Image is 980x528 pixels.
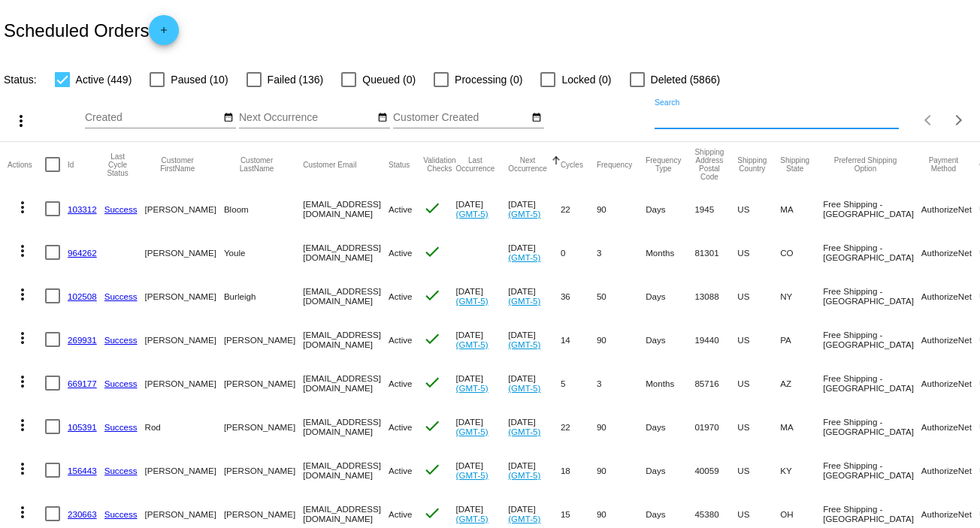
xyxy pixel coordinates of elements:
mat-cell: AuthorizeNet [921,318,979,361]
mat-cell: MA [780,187,823,231]
a: (GMT-5) [508,514,540,523]
mat-cell: [EMAIL_ADDRESS][DOMAIN_NAME] [303,405,389,448]
mat-cell: [PERSON_NAME] [145,361,224,405]
mat-cell: 90 [597,318,646,361]
mat-cell: [EMAIL_ADDRESS][DOMAIN_NAME] [303,274,389,318]
mat-cell: 14 [561,318,597,361]
mat-cell: AZ [780,361,823,405]
mat-cell: Youle [224,231,303,274]
mat-cell: [PERSON_NAME] [224,361,303,405]
mat-icon: check [423,286,441,304]
a: (GMT-5) [456,296,488,306]
mat-cell: Rod [145,405,224,448]
mat-cell: 36 [561,274,597,318]
mat-cell: 3 [597,231,646,274]
mat-cell: [PERSON_NAME] [224,448,303,492]
mat-cell: [PERSON_NAME] [145,187,224,231]
mat-header-cell: Actions [8,142,45,187]
a: (GMT-5) [508,252,540,262]
button: Change sorting for CustomerFirstName [145,156,210,173]
button: Change sorting for ShippingState [780,156,809,173]
mat-cell: 90 [597,187,646,231]
mat-cell: [PERSON_NAME] [224,405,303,448]
mat-cell: AuthorizeNet [921,231,979,274]
a: (GMT-5) [508,339,540,349]
input: Created [85,112,220,124]
mat-cell: Bloom [224,187,303,231]
mat-cell: [PERSON_NAME] [145,318,224,361]
a: Success [104,379,138,388]
mat-cell: [DATE] [508,318,561,361]
a: 156443 [68,466,97,475]
span: Paused (10) [171,71,228,89]
button: Change sorting for PreferredShippingOption [823,156,908,173]
span: Active [389,509,413,519]
mat-cell: US [737,448,780,492]
a: 102508 [68,291,97,301]
span: Failed (136) [268,71,324,89]
mat-cell: [EMAIL_ADDRESS][DOMAIN_NAME] [303,187,389,231]
button: Change sorting for Frequency [597,160,632,169]
input: Search [655,112,899,124]
mat-cell: AuthorizeNet [921,187,979,231]
a: (GMT-5) [508,427,540,436]
span: Active [389,291,413,301]
mat-icon: more_vert [14,373,32,391]
mat-icon: more_vert [14,416,32,434]
mat-cell: [PERSON_NAME] [145,274,224,318]
mat-cell: 13088 [694,274,737,318]
mat-cell: Free Shipping - [GEOGRAPHIC_DATA] [823,187,921,231]
mat-cell: [DATE] [508,361,561,405]
mat-cell: CO [780,231,823,274]
mat-cell: 0 [561,231,597,274]
mat-cell: Months [646,231,694,274]
a: (GMT-5) [456,209,488,219]
mat-cell: [DATE] [456,361,509,405]
button: Change sorting for CustomerEmail [303,160,356,169]
mat-cell: 85716 [694,361,737,405]
span: Active [389,379,413,388]
mat-icon: more_vert [12,112,30,130]
mat-icon: more_vert [14,329,32,347]
mat-icon: check [423,460,441,478]
mat-icon: check [423,504,441,522]
button: Next page [944,105,974,135]
mat-cell: Free Shipping - [GEOGRAPHIC_DATA] [823,274,921,318]
a: (GMT-5) [508,296,540,306]
button: Change sorting for NextOccurrenceUtc [508,156,547,173]
span: Status: [4,74,37,86]
mat-icon: add [155,25,173,43]
span: Active [389,466,413,475]
mat-cell: [DATE] [456,274,509,318]
mat-cell: Months [646,361,694,405]
button: Change sorting for PaymentMethod.Type [921,156,966,173]
button: Change sorting for Cycles [561,160,583,169]
a: 269931 [68,335,97,345]
span: Deleted (5866) [651,71,721,89]
a: (GMT-5) [508,470,540,480]
h2: Scheduled Orders [4,15,179,45]
span: Queued (0) [362,71,416,89]
a: (GMT-5) [456,383,488,393]
mat-cell: 50 [597,274,646,318]
mat-cell: [DATE] [456,448,509,492]
mat-cell: [DATE] [456,405,509,448]
mat-icon: more_vert [14,242,32,260]
span: Active [389,204,413,214]
mat-icon: more_vert [14,460,32,478]
mat-cell: [EMAIL_ADDRESS][DOMAIN_NAME] [303,361,389,405]
mat-icon: check [423,417,441,435]
a: 964262 [68,248,97,258]
a: 103312 [68,204,97,214]
mat-cell: [DATE] [456,187,509,231]
mat-cell: Days [646,187,694,231]
button: Change sorting for LastProcessingCycleId [104,152,132,177]
button: Change sorting for ShippingPostcode [694,148,724,181]
mat-cell: US [737,231,780,274]
a: (GMT-5) [508,383,540,393]
mat-cell: 90 [597,448,646,492]
mat-cell: US [737,405,780,448]
a: Success [104,509,138,519]
a: Success [104,291,138,301]
mat-icon: check [423,330,441,348]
